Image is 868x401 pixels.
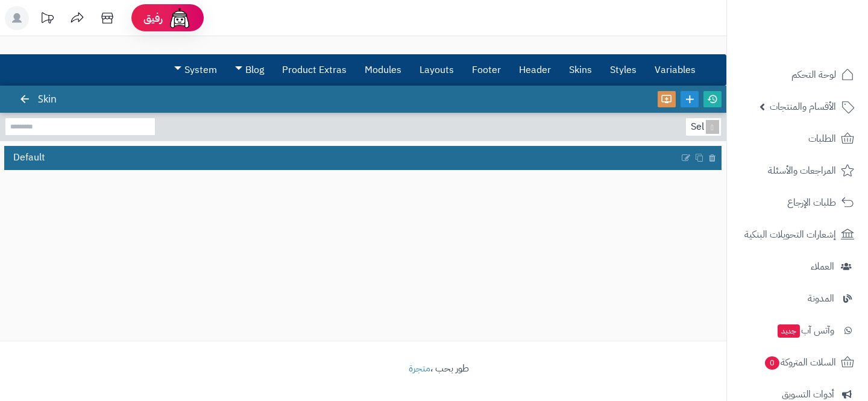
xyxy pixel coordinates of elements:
[811,258,834,275] span: العملاء
[734,220,861,249] a: إشعارات التحويلات البنكية
[778,324,800,338] span: جديد
[791,66,836,83] span: لوحة التحكم
[601,55,646,85] a: Styles
[734,348,861,377] a: السلات المتروكة0
[686,118,719,136] div: Select...
[808,130,836,147] span: الطلبات
[168,6,192,30] img: ai-face.png
[409,361,430,376] a: متجرة
[734,60,861,89] a: لوحة التحكم
[734,124,861,153] a: الطلبات
[765,356,779,370] span: 0
[410,55,463,85] a: Layouts
[768,162,836,179] span: المراجعات والأسئلة
[273,55,356,85] a: Product Extras
[143,11,163,25] span: رفيق
[808,290,834,307] span: المدونة
[22,86,69,113] div: Skin
[646,55,705,85] a: Variables
[32,6,62,33] a: تحديثات المنصة
[787,194,836,211] span: طلبات الإرجاع
[734,188,861,217] a: طلبات الإرجاع
[734,252,861,281] a: العملاء
[734,156,861,185] a: المراجعات والأسئلة
[356,55,410,85] a: Modules
[560,55,601,85] a: Skins
[226,55,273,85] a: Blog
[786,33,857,58] img: logo-2.png
[776,322,834,339] span: وآتس آب
[744,226,836,243] span: إشعارات التحويلات البنكية
[4,147,679,169] a: Default
[734,284,861,313] a: المدونة
[734,316,861,345] a: وآتس آبجديد
[764,354,836,371] span: السلات المتروكة
[165,55,226,85] a: System
[770,98,836,115] span: الأقسام والمنتجات
[13,151,45,165] span: Default
[463,55,510,85] a: Footer
[510,55,560,85] a: Header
